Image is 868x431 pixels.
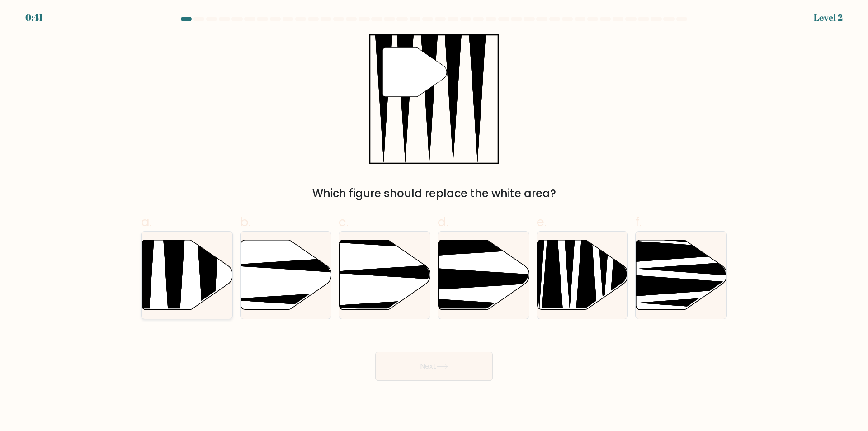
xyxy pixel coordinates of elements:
div: 0:41 [25,11,43,24]
div: Which figure should replace the white area? [146,185,722,202]
span: a. [141,213,152,231]
span: c. [339,213,349,231]
button: Next [375,352,493,381]
span: d. [438,213,448,231]
span: e. [537,213,547,231]
div: Level 2 [814,11,843,24]
span: f. [635,213,642,231]
g: " [382,47,447,97]
span: b. [240,213,251,231]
